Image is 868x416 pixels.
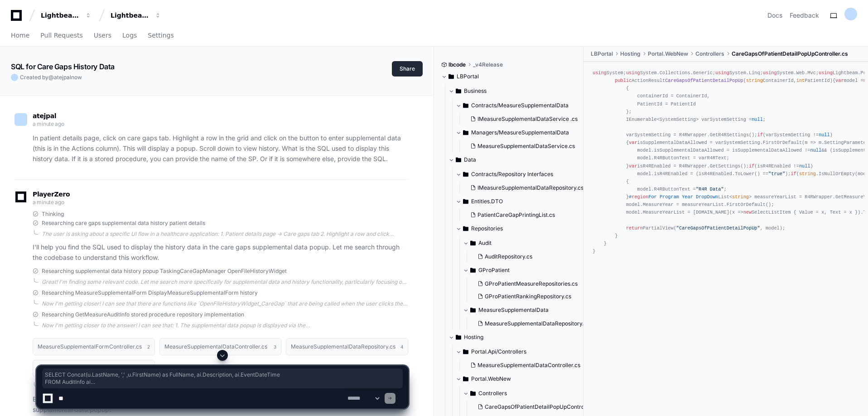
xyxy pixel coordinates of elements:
span: null [799,163,810,169]
button: Lightbeam Health Solutions [107,7,165,24]
span: # For Program Year DropDown [629,194,718,200]
span: if [791,171,796,177]
svg: Directory [463,196,468,207]
span: string [799,171,816,177]
span: GProPatientRankingRepository.cs [485,293,571,300]
button: MeasureSupplementalDataRepository.cs [474,317,589,330]
span: using [715,70,729,76]
button: MeasureSupplementalFormController.cs2 [33,338,155,355]
h1: MeasureSupplementalFormController.cs [38,344,142,349]
span: Hosting [620,50,641,57]
span: SELECT Concat(u.LastName, ',' ,u.FirstName) as FullName, ai.Description, ai.EventDateTime FROM Au... [45,371,400,386]
span: string [732,194,749,200]
span: using [626,70,640,76]
h1: MeasureSupplementalDataController.cs [164,344,267,349]
button: Contracts/Repository Interfaces [456,167,591,182]
span: ActionResult ( ) [615,78,833,83]
span: public [615,78,632,83]
span: Created by [20,74,82,81]
div: Lightbeam Health Solutions [111,11,149,20]
span: Business [464,87,487,95]
span: Portal.Api/Controllers [471,348,526,355]
button: AuditRepository.cs [474,250,589,263]
span: LBPortal [457,73,479,80]
svg: Directory [470,265,476,276]
div: Now I'm getting closer to the answer! I can see that: 1. The supplemental data popup is displayed... [42,322,408,329]
span: var [835,78,844,83]
span: Hosting [464,334,483,341]
button: GProPatientRankingRepository.cs [474,290,589,303]
span: AuditRepository.cs [485,253,532,260]
span: MeasureSupplementalDataRepository.cs [485,320,589,327]
button: Repositories [456,221,591,236]
span: LBPortal [591,50,613,57]
span: Audit [478,239,492,247]
button: IMeasureSupplementalDataRepository.cs [467,182,586,194]
span: IMeasureSupplementalDataRepository.cs [477,184,583,191]
p: In patient details page, click on care gaps tab. Highlight a row in the grid and click on the but... [33,133,408,164]
button: MeasureSupplementalData [463,303,595,317]
span: Researching care gaps supplemental data history patient details [42,220,205,227]
button: Business [448,84,584,98]
svg: Directory [463,346,468,357]
span: atejpal [54,74,71,81]
span: string [746,78,763,83]
span: _v4Release [473,61,503,68]
button: MeasureSupplementalDataController.cs3 [159,338,282,355]
span: PatientCareGapPrintingList.cs [477,211,555,219]
svg: Directory [470,305,476,316]
span: "true" [768,171,785,177]
span: @ [48,74,54,81]
button: IMeasureSupplementalDataService .cs [467,113,579,125]
svg: Directory [463,223,468,234]
span: Home [11,33,29,38]
h1: MeasureSupplementalDataRepository.cs [291,344,395,349]
span: Researching MeasureSupplementalForm DisplayMeasureSupplementalForm history [42,289,258,296]
span: null [810,148,822,153]
div: Great! I'm finding some relevant code. Let me search more specifically for supplemental data and ... [42,278,408,286]
svg: Directory [463,100,468,111]
button: Lightbeam Health [37,7,95,24]
a: Pull Requests [40,25,82,46]
a: Home [11,25,29,46]
button: Hosting [448,330,584,344]
span: "CareGapsOfPatientDetailPopUp" [676,225,760,231]
span: Researching GetMeasureAuditInfo stored procedure repository implementation [42,311,244,318]
button: Audit [463,236,595,250]
span: MeasureSupplementalData [478,306,549,314]
svg: Directory [463,169,468,180]
span: Contracts/MeasureSupplementalData [471,102,569,109]
span: a minute ago [33,199,64,206]
span: 2 [147,343,150,350]
span: atejpal [33,112,56,120]
a: Settings [148,25,174,46]
button: GProPatient [463,263,595,277]
app-text-character-animate: SQL for Care Gaps History Data [11,62,115,71]
svg: Directory [456,86,461,96]
button: MeasureSupplementalDataRepository.cs4 [286,338,408,355]
svg: Directory [456,154,461,165]
span: Repositories [471,225,503,232]
svg: Directory [470,238,476,249]
span: Contracts/Repository Interfaces [471,171,553,178]
a: Docs [767,11,782,20]
span: Researching supplemental data history popup TaskingCareGapManager OpenFileHistoryWidget [42,268,287,275]
span: if [749,163,754,169]
button: Entities.DTO [456,194,591,209]
span: null [819,132,830,138]
button: Contracts/MeasureSupplementalData [456,98,584,113]
span: region [632,194,648,200]
span: return [626,225,643,231]
span: Logs [122,33,137,38]
button: Managers/MeasureSupplementalData [456,125,584,140]
span: Pull Requests [40,33,82,38]
div: Now I'm getting closer! I can see that there are functions like `OpenFileHistoryWidget_CareGap` t... [42,300,408,307]
button: Data [448,153,584,167]
span: 4 [400,343,403,350]
span: null [752,117,763,122]
span: now [71,74,82,81]
button: Share [392,61,423,77]
svg: Directory [448,71,454,82]
span: Thinking [42,210,64,218]
span: CareGapsOfPatientDetailPopUpController.cs [732,50,848,57]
